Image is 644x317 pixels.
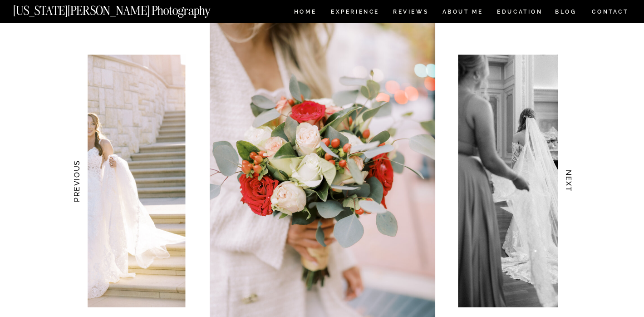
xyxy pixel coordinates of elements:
[292,9,318,17] a: HOME
[13,5,241,12] a: [US_STATE][PERSON_NAME] Photography
[564,153,573,210] h3: NEXT
[331,9,379,17] a: Experience
[496,9,544,17] a: EDUCATION
[555,9,577,17] a: BLOG
[71,153,81,210] h3: PREVIOUS
[442,9,483,17] a: ABOUT ME
[591,7,629,17] a: CONTACT
[393,9,427,17] a: REVIEWS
